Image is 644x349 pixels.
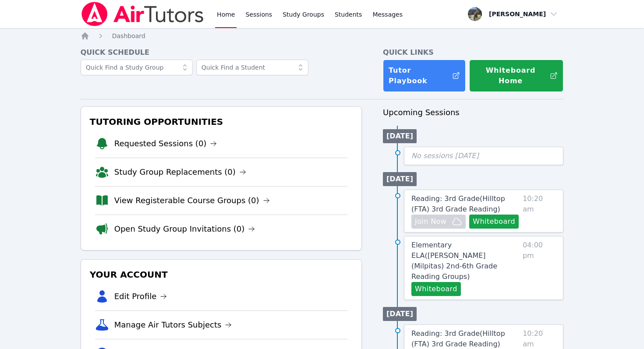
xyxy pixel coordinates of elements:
nav: Breadcrumb [81,32,564,40]
button: Whiteboard [411,282,461,296]
a: Reading: 3rd Grade(Hilltop (FTA) 3rd Grade Reading) [411,194,519,215]
span: Elementary ELA ( [PERSON_NAME] (Milpitas) 2nd-6th Grade Reading Groups ) [411,241,497,281]
a: Tutor Playbook [383,60,466,92]
h4: Quick Schedule [81,47,362,58]
span: Reading: 3rd Grade ( Hilltop (FTA) 3rd Grade Reading ) [411,194,505,213]
a: Elementary ELA([PERSON_NAME] (Milpitas) 2nd-6th Grade Reading Groups) [411,240,519,282]
button: Whiteboard Home [469,60,563,92]
span: Reading: 3rd Grade ( Hilltop (FTA) 3rd Grade Reading ) [411,329,505,348]
input: Quick Find a Student [196,60,308,75]
li: [DATE] [383,172,417,186]
h4: Quick Links [383,47,563,58]
span: Messages [372,10,403,19]
span: Join Now [415,216,446,227]
li: [DATE] [383,129,417,143]
a: Manage Air Tutors Subjects [114,319,232,331]
h3: Your Account [88,267,354,282]
a: Open Study Group Invitations (0) [114,223,255,235]
h3: Upcoming Sessions [383,106,563,119]
span: No sessions [DATE] [411,152,479,160]
span: 10:20 am [523,194,556,229]
img: Air Tutors [81,2,205,26]
a: Requested Sessions (0) [114,137,217,150]
button: Whiteboard [469,215,519,229]
button: Join Now [411,215,466,229]
li: [DATE] [383,307,417,321]
h3: Tutoring Opportunities [88,114,354,130]
span: 04:00 pm [523,240,556,296]
a: Dashboard [112,32,145,40]
input: Quick Find a Study Group [81,60,193,75]
a: Study Group Replacements (0) [114,166,246,178]
a: Edit Profile [114,290,167,303]
span: Dashboard [112,32,145,39]
a: View Registerable Course Groups (0) [114,194,270,207]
